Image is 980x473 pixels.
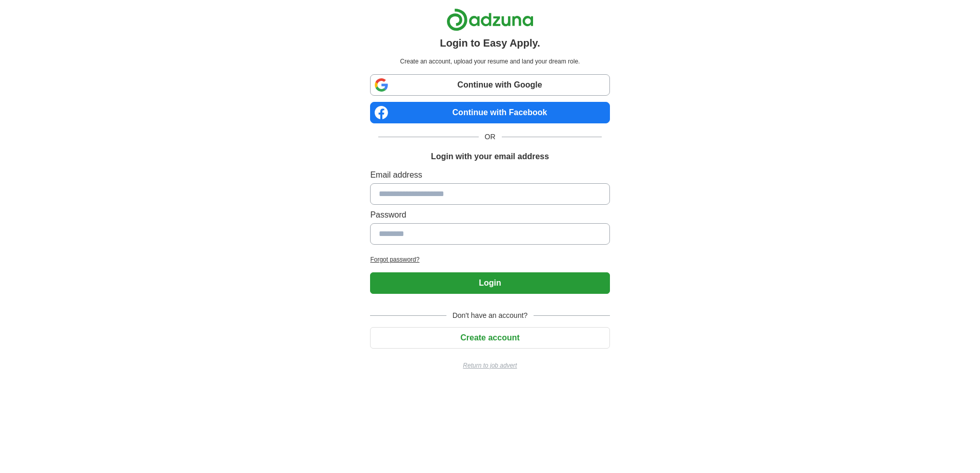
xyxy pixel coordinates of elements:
img: Adzuna logo [446,8,534,31]
a: Continue with Google [370,74,609,96]
p: Create an account, upload your resume and land your dream role. [372,57,607,66]
button: Login [370,272,609,294]
span: OR [479,132,502,142]
a: Create account [370,333,609,342]
h1: Login to Easy Apply. [440,35,540,51]
label: Email address [370,169,609,181]
span: Don't have an account? [446,310,534,321]
a: Forgot password? [370,255,609,264]
button: Create account [370,327,609,349]
label: Password [370,209,609,221]
a: Return to job advert [370,361,609,370]
a: Continue with Facebook [370,102,609,123]
h1: Login with your email address [431,150,549,163]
